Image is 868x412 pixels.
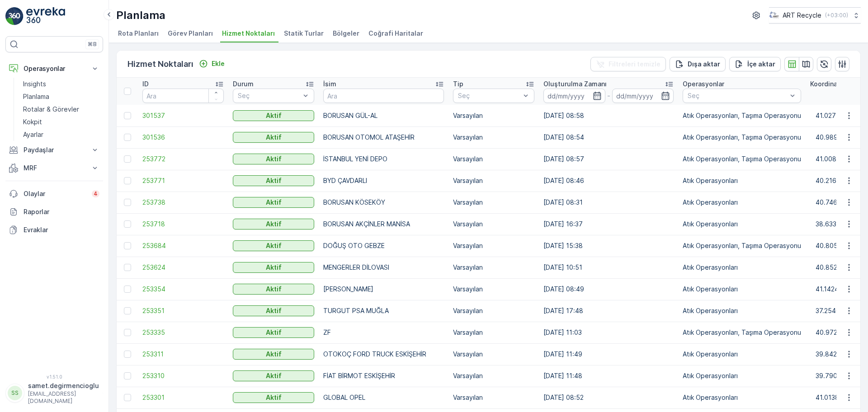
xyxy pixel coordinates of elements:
[26,7,65,25] img: logo_light-DOdMpM7g.png
[142,285,224,294] a: 253354
[19,116,103,128] a: Kokpit
[19,103,103,116] a: Rotalar & Görevler
[233,110,314,121] button: Aktif
[323,154,444,164] p: İSTANBUL YENİ DEPO
[453,80,463,89] p: Tip
[233,132,314,143] button: Aktif
[769,10,779,20] img: image_23.png
[19,128,103,141] a: Ayarlar
[142,328,224,337] span: 253335
[266,263,282,272] p: Aktif
[266,328,282,337] p: Aktif
[233,262,314,273] button: Aktif
[8,386,22,400] div: SS
[266,111,282,120] p: Aktif
[142,306,224,315] span: 253351
[266,285,282,294] p: Aktif
[124,177,131,184] div: Toggle Row Selected
[28,390,99,405] p: [EMAIL_ADDRESS][DOMAIN_NAME]
[124,112,131,119] div: Toggle Row Selected
[233,175,314,186] button: Aktif
[323,89,444,103] input: Ara
[323,350,444,359] p: OTOKOÇ FORD TRUCK ESKİŞEHİR
[222,29,275,38] span: Hizmet Noktaları
[543,89,605,103] input: dd/mm/yyyy
[453,328,534,337] p: Varsayılan
[28,381,99,390] p: samet.degirmencioglu
[323,80,336,89] p: İsim
[124,242,131,249] div: Toggle Row Selected
[539,300,678,322] td: [DATE] 17:48
[142,89,224,103] input: Ara
[5,7,24,25] img: logo
[233,284,314,295] button: Aktif
[539,148,678,170] td: [DATE] 08:57
[142,176,224,185] span: 253771
[323,133,444,142] p: BORUSAN OTOMOL ATAŞEHİR
[124,220,131,228] div: Toggle Row Selected
[543,80,607,89] p: Oluşturulma Zamanı
[142,154,224,164] a: 253772
[233,219,314,229] button: Aktif
[323,328,444,337] p: ZF
[124,307,131,314] div: Toggle Row Selected
[23,80,46,89] p: Insights
[24,64,85,73] p: Operasyonlar
[688,60,720,69] p: Dışa aktar
[539,126,678,148] td: [DATE] 08:54
[142,371,224,380] span: 253310
[590,57,666,71] button: Filtreleri temizle
[233,197,314,208] button: Aktif
[539,278,678,300] td: [DATE] 08:49
[24,145,85,154] p: Paydaşlar
[195,58,228,69] button: Ekle
[539,235,678,257] td: [DATE] 15:38
[5,374,103,379] span: v 1.51.0
[284,29,324,38] span: Statik Turlar
[266,154,282,164] p: Aktif
[453,133,534,142] p: Varsayılan
[118,29,159,38] span: Rota Planları
[539,105,678,126] td: [DATE] 08:58
[5,141,103,159] button: Paydaşlar
[233,327,314,338] button: Aktif
[333,29,359,38] span: Bölgeler
[142,350,224,359] span: 253311
[238,91,300,100] p: Seç
[124,134,131,141] div: Toggle Row Selected
[233,80,254,89] p: Durum
[142,241,224,250] a: 253684
[683,241,801,250] p: Atık Operasyonları, Taşıma Operasyonu
[670,57,726,71] button: Dışa aktar
[116,8,165,23] p: Planlama
[142,393,224,402] a: 253301
[323,241,444,250] p: DOĞUŞ OTO GEBZE
[5,203,103,221] a: Raporlar
[233,370,314,381] button: Aktif
[23,130,43,139] p: Ayarlar
[453,371,534,380] p: Varsayılan
[453,393,534,402] p: Varsayılan
[168,29,213,38] span: Görev Planları
[266,220,282,229] p: Aktif
[266,350,282,359] p: Aktif
[683,220,801,229] p: Atık Operasyonları
[683,285,801,294] p: Atık Operasyonları
[810,80,848,89] p: Koordinatlar
[323,393,444,402] p: GLOBAL OPEL
[683,263,801,272] p: Atık Operasyonları
[539,192,678,213] td: [DATE] 08:31
[453,350,534,359] p: Varsayılan
[539,257,678,278] td: [DATE] 10:51
[124,351,131,358] div: Toggle Row Selected
[5,381,103,405] button: SSsamet.degirmencioglu[EMAIL_ADDRESS][DOMAIN_NAME]
[142,198,224,207] a: 253738
[453,176,534,185] p: Varsayılan
[5,221,103,239] a: Evraklar
[124,372,131,379] div: Toggle Row Selected
[24,189,86,198] p: Olaylar
[368,29,423,38] span: Coğrafi Haritalar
